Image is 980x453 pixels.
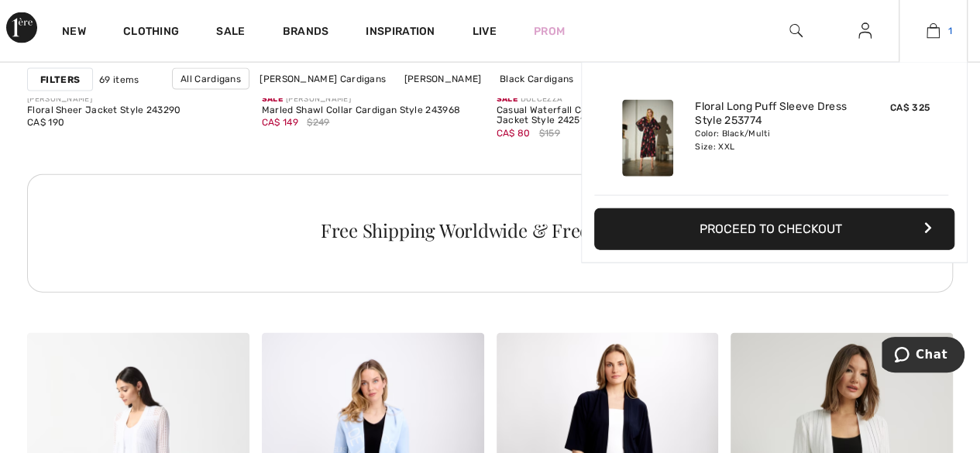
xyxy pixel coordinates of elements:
[216,25,245,41] a: Sale
[40,73,80,87] strong: Filters
[252,69,394,89] a: [PERSON_NAME] Cardigans
[497,105,614,127] div: Casual Waterfall Collar Jacket Style 24251
[262,94,460,105] div: [PERSON_NAME]
[594,208,954,250] button: Proceed to Checkout
[858,22,872,40] img: My Info
[947,24,951,38] span: 1
[927,22,940,40] img: My Bag
[846,22,884,41] a: Sign In
[695,128,848,153] div: Color: Black/Multi Size: XXL
[27,117,64,128] span: CA$ 190
[262,105,460,116] div: Marled Shawl Collar Cardigan Style 243968
[27,94,181,105] div: [PERSON_NAME]
[46,221,934,239] div: Free Shipping Worldwide & Free Returns
[497,94,614,105] div: DOLCEZZA
[622,100,673,177] img: Floral Long Puff Sleeve Dress Style 253774
[473,23,497,39] a: Live
[99,73,139,87] span: 69 items
[534,23,565,39] a: Prom
[497,128,531,139] span: CA$ 80
[27,105,181,116] div: Floral Sheer Jacket Style 243290
[882,337,965,376] iframe: Opens a widget where you can chat to one of our agents
[262,94,283,104] span: Sale
[695,100,848,128] a: Floral Long Puff Sleeve Dress Style 253774
[539,126,560,140] span: $159
[283,25,329,41] a: Brands
[899,22,967,40] a: 1
[492,69,582,89] a: Black Cardigans
[123,25,179,41] a: Clothing
[6,12,37,43] img: 1ère Avenue
[789,22,803,40] img: search the website
[307,115,329,129] span: $249
[172,68,249,90] a: All Cardigans
[453,90,510,110] a: ¾ Sleeve
[497,94,518,104] span: Sale
[366,25,435,41] span: Inspiration
[397,69,490,89] a: [PERSON_NAME]
[512,90,550,110] a: Solid
[62,25,86,41] a: New
[890,102,930,113] span: CA$ 325
[262,117,298,128] span: CA$ 149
